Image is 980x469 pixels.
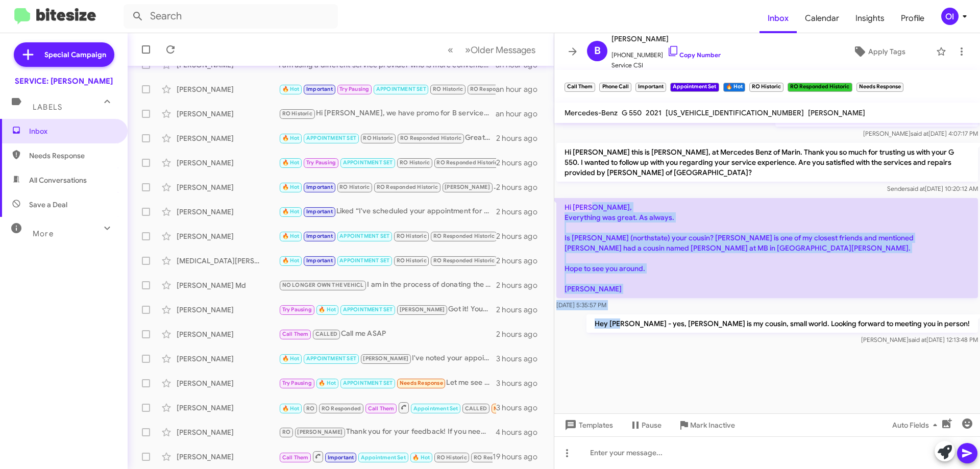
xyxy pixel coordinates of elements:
[749,83,783,92] small: RO Historic
[594,43,601,59] span: B
[887,185,978,192] span: Sender [DATE] 10:20:12 AM
[14,42,114,67] a: Special Campaign
[941,8,959,25] div: OI
[279,255,496,266] div: I understand. If you have any questions or need assistance regarding your vehicle, feel free to ask!
[15,76,113,86] div: SERVICE: [PERSON_NAME]
[177,427,279,437] div: [PERSON_NAME]
[279,353,496,364] div: I've noted your appointment for [DATE] 11:30 AM. We'll see you then!
[397,257,427,264] span: RO Historic
[690,416,735,434] span: Mark Inactive
[282,159,300,166] span: 🔥 Hot
[474,454,535,461] span: RO Responded Historic
[442,39,459,60] button: Previous
[306,184,333,190] span: Important
[642,416,661,434] span: Pause
[282,380,312,386] span: Try Pausing
[670,83,719,92] small: Appointment Set
[306,208,333,215] span: Important
[177,256,279,266] div: [MEDICAL_DATA][PERSON_NAME]
[361,454,406,461] span: Appointment Set
[622,108,642,117] span: G 550
[279,304,496,315] div: Got it! Your appointment is set for 9 am [DATE][DATE], with valet pickup from [STREET_ADDRESS] Th...
[339,86,369,92] span: Try Pausing
[29,126,116,136] span: Inbox
[599,83,631,92] small: Phone Call
[847,4,893,33] a: Insights
[177,280,279,290] div: [PERSON_NAME] Md
[496,305,546,315] div: 2 hours ago
[177,84,279,94] div: [PERSON_NAME]
[339,184,370,190] span: RO Historic
[892,416,941,434] span: Auto Fields
[177,158,279,168] div: [PERSON_NAME]
[279,450,493,463] div: Hi [PERSON_NAME], Everything was great. As always. Is [PERSON_NAME] (northstate) your cousin? [PE...
[306,233,333,239] span: Important
[496,378,546,388] div: 3 hours ago
[306,135,356,141] span: APPOINTMENT SET
[282,405,300,412] span: 🔥 Hot
[459,39,542,60] button: Next
[177,452,279,462] div: [PERSON_NAME]
[759,4,797,33] a: Inbox
[306,405,314,412] span: RO
[562,416,613,434] span: Templates
[343,380,393,386] span: APPOINTMENT SET
[496,403,546,413] div: 3 hours ago
[322,405,361,412] span: RO Responded
[670,416,743,434] button: Mark Inactive
[279,132,496,144] div: Great ! Thank you
[343,306,393,313] span: APPOINTMENT SET
[124,4,338,29] input: Search
[306,257,333,264] span: Important
[667,51,721,59] a: Copy Number
[279,157,496,168] div: Thanks will do, have a nice day and thanks for the reminder
[376,86,426,92] span: APPOINTMENT SET
[400,135,461,141] span: RO Responded Historic
[788,83,852,92] small: RO Responded Historic
[413,405,458,412] span: Appointment Set
[494,405,537,412] span: Needs Response
[282,233,300,239] span: 🔥 Hot
[493,452,546,462] div: 19 hours ago
[177,403,279,413] div: [PERSON_NAME]
[279,83,496,95] div: Thank you!
[893,4,933,33] a: Profile
[282,184,300,190] span: 🔥 Hot
[445,184,490,190] span: [PERSON_NAME]
[565,83,595,92] small: Call Them
[565,108,618,117] span: Mercedes-Benz
[433,86,463,92] span: RO Historic
[496,280,546,290] div: 2 hours ago
[436,159,498,166] span: RO Responded Historic
[400,159,430,166] span: RO Historic
[496,182,546,192] div: 2 hours ago
[465,43,471,56] span: »
[279,401,496,414] div: Thank u
[279,377,496,389] div: Let me see if i can make it during the week
[465,405,487,412] span: CALLED
[666,108,804,117] span: [US_VEHICLE_IDENTIFICATION_NUMBER]
[177,305,279,315] div: [PERSON_NAME]
[471,44,535,56] span: Older Messages
[282,86,300,92] span: 🔥 Hot
[470,86,531,92] span: RO Responded Historic
[279,426,496,438] div: Thank you for your feedback! If you need to schedule your next maintenance or have any questions,...
[635,83,666,92] small: Important
[328,454,354,461] span: Important
[797,4,847,33] a: Calendar
[496,133,546,143] div: 2 hours ago
[496,354,546,364] div: 3 hours ago
[397,233,427,239] span: RO Historic
[400,380,443,386] span: Needs Response
[363,355,408,362] span: [PERSON_NAME]
[723,83,745,92] small: 🔥 Hot
[29,151,116,161] span: Needs Response
[556,301,606,309] span: [DATE] 5:35:57 PM
[826,42,931,61] button: Apply Tags
[868,42,905,61] span: Apply Tags
[282,331,309,337] span: Call Them
[177,231,279,241] div: [PERSON_NAME]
